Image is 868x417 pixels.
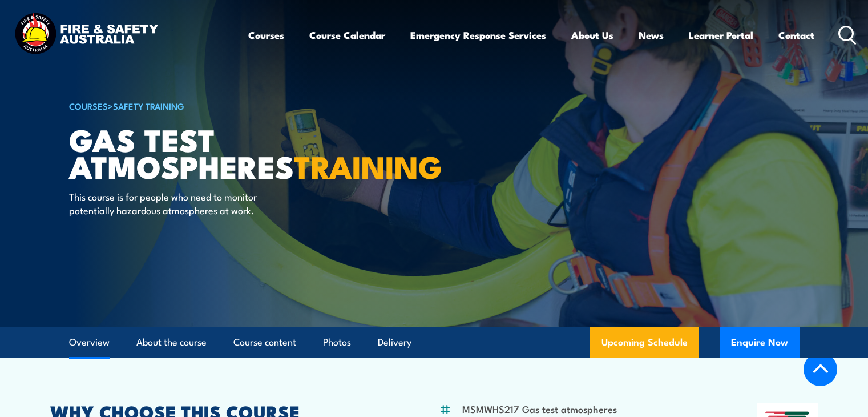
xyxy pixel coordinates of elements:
[69,99,351,113] h6: >
[590,327,699,358] a: Upcoming Schedule
[462,402,617,415] li: MSMWHS217 Gas test atmospheres
[69,126,351,179] h1: Gas Test Atmospheres
[323,327,351,358] a: Photos
[248,20,284,50] a: Courses
[689,20,753,50] a: Learner Portal
[294,142,442,189] strong: TRAINING
[778,20,814,50] a: Contact
[233,327,296,358] a: Course content
[113,99,184,112] a: Safety Training
[639,20,664,50] a: News
[720,327,800,358] button: Enquire Now
[410,20,546,50] a: Emergency Response Services
[69,190,277,216] p: This course is for people who need to monitor potentially hazardous atmospheres at work.
[69,99,108,112] a: COURSES
[309,20,385,50] a: Course Calendar
[69,327,110,358] a: Overview
[378,327,411,358] a: Delivery
[571,20,613,50] a: About Us
[136,327,207,358] a: About the course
